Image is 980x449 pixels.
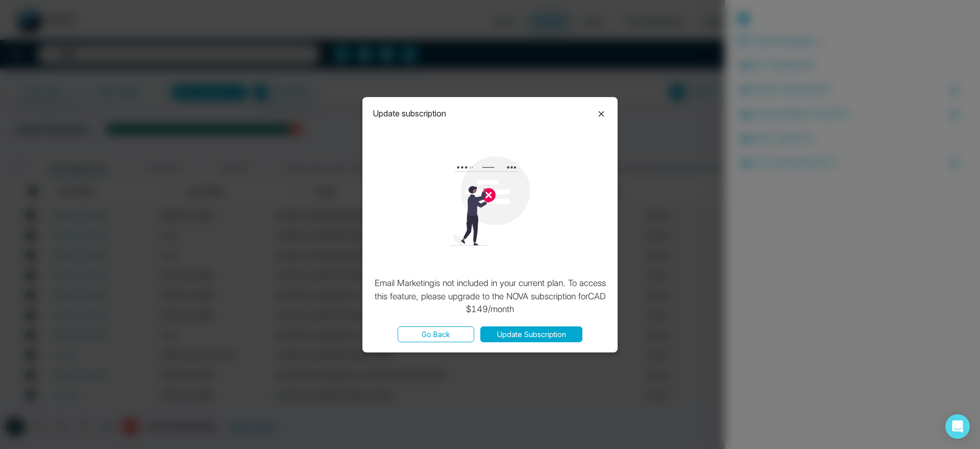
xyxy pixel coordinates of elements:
[398,326,474,342] button: Go Back
[446,156,535,246] img: loading
[945,414,970,439] div: Open Intercom Messenger
[373,107,446,120] p: Update subscription
[373,277,607,316] p: Email Marketing is not included in your current plan. To access this feature, please upgrade to t...
[480,326,582,342] button: Update Subscription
